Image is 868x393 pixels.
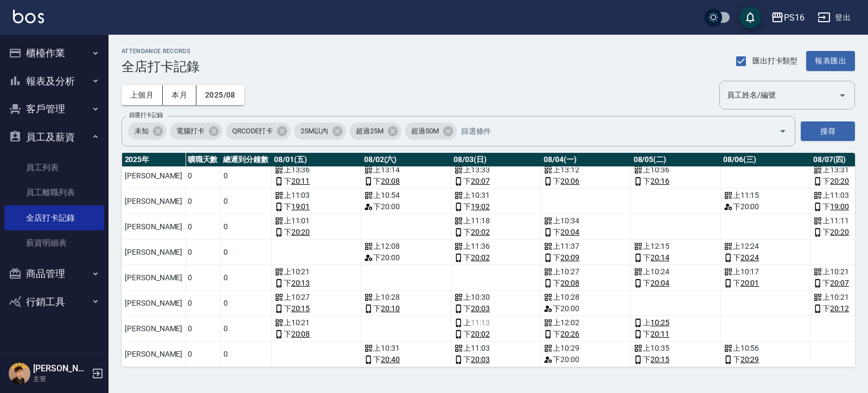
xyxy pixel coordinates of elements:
div: 下 20:00 [544,354,628,365]
a: 20:24 [741,252,759,263]
button: 本月 [163,85,196,105]
div: 上 10:54 [364,190,448,201]
a: 20:06 [560,176,579,187]
div: 上 13:36 [275,164,359,176]
div: 下 [544,328,628,340]
div: 上 11:36 [454,241,538,252]
th: 08/04(一) [541,153,631,167]
div: 下 [544,252,628,263]
td: [PERSON_NAME] [122,163,185,189]
a: 20:11 [650,328,669,340]
div: 下 [454,201,538,212]
button: 上個月 [122,85,163,105]
th: 08/06(三) [720,153,810,167]
span: QRCODE打卡 [226,126,280,137]
div: 下 [544,278,628,289]
button: 登出 [813,8,855,28]
div: 下 20:00 [724,201,808,212]
a: 20:08 [291,328,310,340]
div: 下 [275,303,359,314]
td: 0 [220,163,271,189]
div: 上 [634,317,718,328]
h3: 全店打卡記錄 [122,59,200,74]
div: 未知 [128,123,167,140]
div: 超過50M [405,123,457,140]
a: 20:16 [650,176,669,187]
div: 上 12:15 [634,241,718,252]
div: 上 12:08 [364,241,448,252]
div: 上 10:27 [275,292,359,303]
td: 0 [185,214,221,240]
td: [PERSON_NAME] [122,265,185,291]
div: 上 10:35 [634,343,718,354]
div: 上 10:28 [544,292,628,303]
div: 上 10:24 [634,266,718,278]
div: 電腦打卡 [170,123,222,140]
a: 20:08 [381,176,400,187]
td: 0 [220,316,271,342]
div: 上 10:27 [544,266,628,278]
div: 下 [275,227,359,238]
p: 主管 [33,374,88,384]
a: 20:15 [650,354,669,365]
div: 下 [454,303,538,314]
div: 下 [454,252,538,263]
th: 2025 年 [122,153,185,167]
div: PS16 [784,11,805,24]
td: 0 [220,189,271,214]
button: 報表匯出 [806,51,855,71]
a: 19:02 [471,201,490,212]
span: 未知 [128,126,155,137]
div: 上 10:17 [724,266,808,278]
div: 上 11:03 [454,343,538,354]
span: 11:13 [471,317,490,328]
div: 下 [275,278,359,289]
a: 20:03 [471,303,490,314]
div: 下 [544,227,628,238]
span: 超過25M [349,126,390,137]
td: 0 [185,291,221,316]
th: 08/02(六) [361,153,451,167]
div: 下 [634,328,718,340]
a: 員工列表 [4,155,104,180]
a: 20:11 [291,176,310,187]
td: 0 [220,265,271,291]
div: 上 10:30 [454,292,538,303]
a: 20:09 [560,252,579,263]
td: [PERSON_NAME] [122,189,185,214]
div: 下 20:00 [364,252,448,263]
div: 上 12:02 [544,317,628,328]
th: 08/05(二) [631,153,721,167]
td: 0 [185,163,221,189]
a: 20:08 [560,278,579,289]
div: 上 10:31 [364,343,448,354]
a: 20:14 [650,252,669,263]
div: 下 [364,176,448,187]
td: 0 [220,240,271,265]
h5: [PERSON_NAME] [33,363,88,374]
a: 19:01 [291,201,310,212]
div: 下 [724,278,808,289]
div: 上 10:29 [544,343,628,354]
div: 上 11:01 [275,215,359,227]
button: 商品管理 [4,260,104,288]
div: 下 [275,176,359,187]
button: 行銷工具 [4,288,104,316]
div: 下 [634,252,718,263]
td: 0 [220,342,271,367]
div: 下 [544,176,628,187]
a: 20:26 [560,328,579,340]
div: 上 11:03 [275,190,359,201]
span: 匯出打卡類型 [752,55,798,67]
button: 員工及薪資 [4,123,104,151]
a: 20:02 [471,252,490,263]
div: 下 [454,176,538,187]
td: 0 [185,342,221,367]
a: 20:12 [830,303,849,314]
span: 超過50M [405,126,445,137]
button: 客戶管理 [4,95,104,123]
div: 上 10:21 [275,266,359,278]
div: 下 [634,278,718,289]
div: 下 [454,227,538,238]
th: 曠職天數 [185,153,221,167]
